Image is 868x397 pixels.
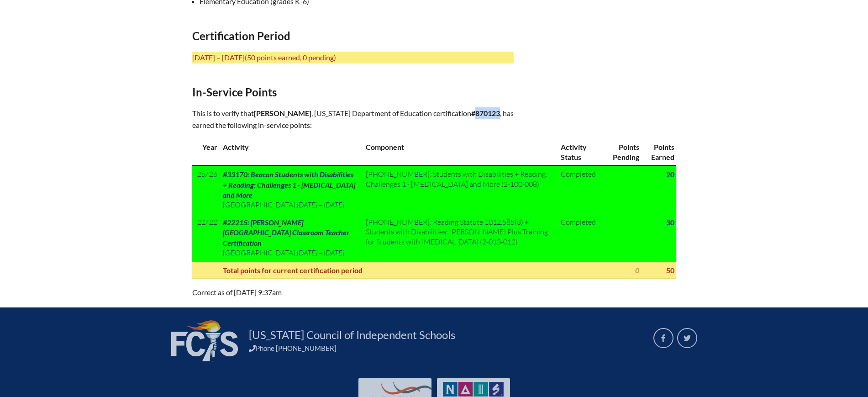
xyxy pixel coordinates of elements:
[362,138,557,165] th: Component
[192,166,219,214] td: '25/'26
[219,214,363,262] td: ,
[223,200,295,209] span: [GEOGRAPHIC_DATA]
[223,248,295,257] span: [GEOGRAPHIC_DATA]
[192,29,514,42] h2: Certification Period
[192,107,514,131] p: This is to verify that , [US_STATE] Department of Education certification , has earned the follow...
[219,138,363,165] th: Activity
[192,214,219,262] td: '21/'22
[666,170,674,179] strong: 20
[171,320,238,361] img: FCIS_logo_white
[254,109,311,117] span: [PERSON_NAME]
[666,218,674,227] strong: 30
[603,262,641,279] th: 0
[362,214,557,262] td: [PHONE_NUMBER]: Reading Statute 1012.585(3) + Students with Disabilities: [PERSON_NAME] Plus Trai...
[245,53,336,62] span: (50 points earned, 0 pending)
[557,214,603,262] td: Completed
[192,138,219,165] th: Year
[557,166,603,214] td: Completed
[603,138,641,165] th: Points Pending
[641,138,676,165] th: Points Earned
[471,109,500,117] b: #870123
[245,328,459,342] a: [US_STATE] Council of Independent Schools
[249,344,642,352] div: Phone [PHONE_NUMBER]
[219,166,363,214] td: ,
[192,286,514,298] p: Correct as of [DATE] 9:37am
[362,166,557,214] td: [PHONE_NUMBER]: Students with Disabilities + Reading: Challenges 1 - [MEDICAL_DATA] and More (2-1...
[219,262,603,279] th: Total points for current certification period
[192,85,514,99] h2: In-Service Points
[223,218,349,247] span: #22215: [PERSON_NAME][GEOGRAPHIC_DATA] Classroom Teacher Certification
[192,52,514,64] p: [DATE] – [DATE]
[297,200,344,209] span: [DATE] – [DATE]
[557,138,603,165] th: Activity Status
[297,248,344,257] span: [DATE] – [DATE]
[223,170,355,199] span: #33170: Beacon Students with Disabilities + Reading: Challenges 1 - [MEDICAL_DATA] and More
[641,262,676,279] th: 50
